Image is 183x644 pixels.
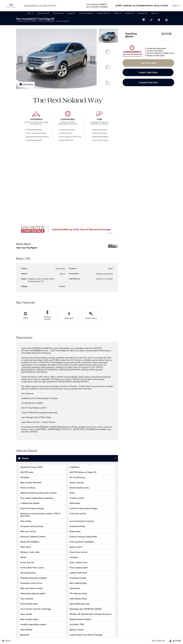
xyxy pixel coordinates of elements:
[123,69,173,76] a: Instant Trade Value
[68,591,115,596] li: Tilt steering wheel
[68,470,115,475] li: AM/FM Stereo w/Single CD
[16,17,30,20] strong: Pre-Owned
[68,519,115,524] li: Low tire pressure warning
[68,539,115,544] li: Fully automatic headlights
[116,5,168,7] a: [STREET_ADDRESS] • [US_STATE][GEOGRAPHIC_DATA], CO 80905
[125,35,171,38] a: Details
[165,18,168,21] a: Print this Pre-Owned 2017 Ford Edge SE
[68,581,115,586] li: Rear reading lights
[19,485,66,490] li: Power windows
[19,596,66,601] li: Trip computer
[19,550,66,555] li: Bumpers: body-color
[19,490,66,495] li: Steering wheel mounted audio controls
[7,4,20,8] a: infiniti
[26,11,160,15] nav: Main Navigation
[68,555,115,560] li: Compass
[19,565,66,570] li: Front & Rear Floor Liners
[68,529,115,534] li: Brake assist
[19,586,66,591] li: Rear seat center armrest
[19,470,66,475] li: AM/FM radio
[19,519,66,524] li: Knee airbag
[86,3,90,5] span: Sales
[19,495,66,501] li: Four wheel independent suspension
[69,272,80,275] div: Transmission:
[19,622,66,627] li: Variably intermittent wipers
[86,6,92,8] span: Service
[68,575,115,581] li: Overhead console
[68,617,115,622] li: Speed-Sensitive Wipers
[69,278,81,280] div: Fuel Efficiency:
[16,224,118,235] img: Unlimited miles up to six years of warranty coverage.
[19,464,66,470] li: Equipment Group 100A
[68,490,115,495] li: SYNC
[21,267,29,270] div: Exterior:
[19,501,66,506] li: 4-Wheel Disc Brakes
[123,11,136,15] a: Research
[51,11,65,15] a: Pre-Owned
[19,475,66,480] li: CD player
[16,246,37,249] a: View Your Free Report
[68,612,115,617] li: Wheels: 18" Sparkle Silver Painted Aluminum
[19,591,66,596] li: Telescoping steering wheel
[19,544,66,550] li: Panic alarm
[154,640,165,642] span: Contact Us
[16,243,37,245] h2: History Report
[68,596,115,601] li: Cloth Bucket Seats
[19,627,66,632] li: Alloy Wheels
[68,475,115,480] li: Air Conditioning
[19,560,66,565] li: Driver door bin
[56,20,61,22] span: Stock:
[24,4,56,7] span: Red [PERSON_NAME] INFINITI
[95,11,112,15] a: Service & Parts
[18,82,35,87] div: (26) Photos
[92,6,92,8] span: :
[19,575,66,581] li: Outside temperature display
[172,640,181,642] span: My Profile
[19,534,66,539] li: Electronic Stability Control
[26,11,35,15] a: New
[19,617,66,622] li: Rear window wiper
[68,524,115,529] li: Overhead airbag
[21,347,113,435] div: Call or Text [PERSON_NAME] for more information or to schedule a test drive [DATE]: [PHONE_NUMBER...
[158,18,160,21] a: Share this Pre-Owned 2017 Ford Edge SE
[123,79,174,86] a: Schedule Test Drive
[77,11,95,15] a: Unlimited Confidence
[68,534,115,539] li: Exterior Parking Camera Rear
[16,28,97,89] img: Used 2017 Ingot Silver Ford SE image 1
[125,32,161,35] span: Final Price
[56,267,65,270] span: Ingot Silver
[96,273,113,275] span: 6-Speed Automatic
[60,273,65,275] span: Ebony
[7,4,20,8] img: INFINITI
[68,506,115,511] li: Dual front side impact airbags
[68,632,115,637] li: License Plate Front Mount Package
[19,601,66,606] li: Front Bucket Seats
[68,606,115,612] li: Passenger door [PERSON_NAME]
[68,480,115,485] li: Power steering
[68,601,115,606] li: Split folding rear seat
[92,6,108,8] a: [PHONE_NUMBER]
[21,278,28,280] div: Engine:
[167,637,183,644] button: user-profile-menu
[19,506,66,511] li: Dual front impact airbags
[141,62,156,64] span: Start Your Deal
[68,464,115,470] li: 6 Speakers
[68,586,115,591] li: Tachometer
[19,529,66,534] li: Rear anti-roll bar
[19,555,66,560] li: Spoiler
[68,622,115,627] li: Axle Ratio: TBD
[149,11,160,15] a: About
[68,501,115,506] li: ABS brakes
[35,11,51,15] a: Express Store
[19,317,32,319] div: AWD
[19,570,66,575] li: Illuminated entry
[41,316,53,320] div: Backup Camera
[68,495,115,501] li: Traction control
[68,550,115,555] li: Power door mirrors
[61,20,69,22] span: UIC40159
[16,17,137,20] h1: 2017 Ford Edge SE
[136,11,149,15] a: Ownership
[19,480,66,485] li: Rear window defroster
[19,524,66,529] li: Occupant sensing airbag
